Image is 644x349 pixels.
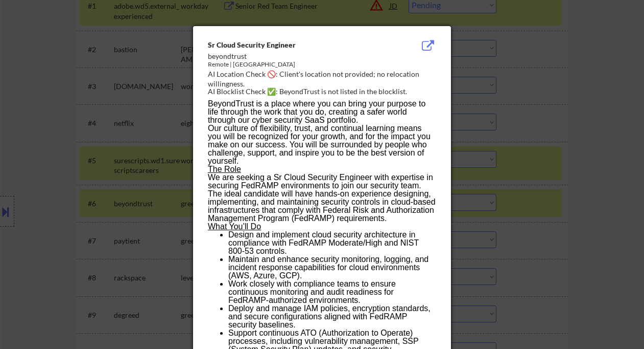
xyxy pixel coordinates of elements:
div: AI Location Check 🚫: Client's location not provided; no relocation willingness. [208,69,440,89]
p: BeyondTrust is a place where you can bring your purpose to life through the work that you do, cre... [208,100,436,124]
p: Our culture of flexibility, trust, and continual learning means you will be recognized for your g... [208,124,436,165]
p: We are seeking a Sr Cloud Security Engineer with expertise in securing FedRAMP environments to jo... [208,173,436,223]
li: Deploy and manage IAM policies, encryption standards, and secure configurations aligned with FedR... [228,304,436,329]
u: What You’ll Do [208,222,261,231]
div: beyondtrust [208,51,385,61]
li: Design and implement cloud security architecture in compliance with FedRAMP Moderate/High and NIS... [228,231,436,255]
li: Maintain and enhance security monitoring, logging, and incident response capabilities for cloud e... [228,255,436,280]
div: Sr Cloud Security Engineer [208,40,385,50]
div: AI Blocklist Check ✅: BeyondTrust is not listed in the blocklist. [208,86,440,97]
div: Remote | [GEOGRAPHIC_DATA] [208,60,385,69]
u: The Role [208,165,241,173]
li: Work closely with compliance teams to ensure continuous monitoring and audit readiness for FedRAM... [228,280,436,304]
